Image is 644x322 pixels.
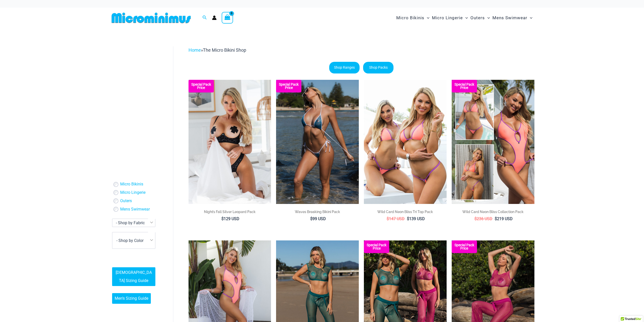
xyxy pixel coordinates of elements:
[222,12,233,24] a: View Shopping Cart, empty
[395,10,431,26] a: Micro BikinisMenu ToggleMenu Toggle
[112,232,155,249] span: - Shop by Color
[485,11,490,24] span: Menu Toggle
[112,42,158,144] iframe: TrustedSite Certified
[212,15,217,20] a: Account icon link
[424,11,429,24] span: Menu Toggle
[474,216,477,221] span: $
[202,15,207,21] a: Search icon link
[112,267,155,286] a: [DEMOGRAPHIC_DATA] Sizing Guide
[203,47,246,53] span: The Micro Bikini Shop
[407,216,425,221] bdi: 139 USD
[363,62,393,73] a: Shop Packs
[276,83,301,89] b: Special Pack Price
[495,216,513,221] bdi: 219 USD
[452,83,477,89] b: Special Pack Price
[310,216,326,221] bdi: 99 USD
[276,80,359,204] a: Waves Breaking Ocean 312 Top 456 Bottom 08 Waves Breaking Ocean 312 Top 456 Bottom 04Waves Breaki...
[492,11,527,24] span: Mens Swimwear
[364,209,447,214] h2: Wild Card Neon Bliss Tri Top Pack
[189,80,271,204] img: Nights Fall Silver Leopard 1036 Bra 6046 Thong 09v2
[364,243,389,250] b: Special Pack Price
[120,207,150,212] a: Mens Swimwear
[189,47,201,53] a: Home
[432,11,463,24] span: Micro Lingerie
[364,80,447,204] img: Wild Card Neon Bliss Tri Top Pack
[276,209,359,216] a: Waves Breaking Bikini Pack
[276,80,359,204] img: Waves Breaking Ocean 312 Top 456 Bottom 08
[387,216,389,221] span: $
[189,209,271,216] a: Night’s Fall Silver Leopard Pack
[364,80,447,204] a: Wild Card Neon Bliss Tri Top PackWild Card Neon Bliss Tri Top Pack BWild Card Neon Bliss Tri Top ...
[452,209,534,216] a: Wild Card Neon Bliss Collection Pack
[189,209,271,214] h2: Night’s Fall Silver Leopard Pack
[120,198,132,204] a: Outers
[120,182,143,187] a: Micro Bikinis
[452,80,534,204] img: Collection Pack (7)
[387,216,405,221] bdi: 147 USD
[469,10,491,26] a: OutersMenu ToggleMenu Toggle
[396,11,424,24] span: Micro Bikinis
[110,12,193,24] img: MM SHOP LOGO FLAT
[452,243,477,250] b: Special Pack Price
[112,219,155,227] span: - Shop by Fabric
[470,11,485,24] span: Outers
[431,10,469,26] a: Micro LingerieMenu ToggleMenu Toggle
[189,80,271,204] a: Nights Fall Silver Leopard 1036 Bra 6046 Thong 09v2 Nights Fall Silver Leopard 1036 Bra 6046 Thon...
[329,62,360,73] a: Shop Ranges
[452,209,534,214] h2: Wild Card Neon Bliss Collection Pack
[474,216,492,221] bdi: 236 USD
[310,216,313,221] span: $
[364,209,447,216] a: Wild Card Neon Bliss Tri Top Pack
[189,47,246,53] span: »
[407,216,409,221] span: $
[276,209,359,214] h2: Waves Breaking Bikini Pack
[394,9,535,26] nav: Site Navigation
[527,11,532,24] span: Menu Toggle
[116,220,145,225] span: - Shop by Fabric
[491,10,534,26] a: Mens SwimwearMenu ToggleMenu Toggle
[221,216,224,221] span: $
[120,190,146,195] a: Micro Lingerie
[112,232,155,249] span: - Shop by Color
[189,83,214,89] b: Special Pack Price
[495,216,497,221] span: $
[452,80,534,204] a: Collection Pack (7) Collection Pack B (1)Collection Pack B (1)
[463,11,468,24] span: Menu Toggle
[112,293,151,304] a: Men’s Sizing Guide
[221,216,239,221] bdi: 129 USD
[116,238,143,243] span: - Shop by Color
[112,219,155,227] span: - Shop by Fabric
